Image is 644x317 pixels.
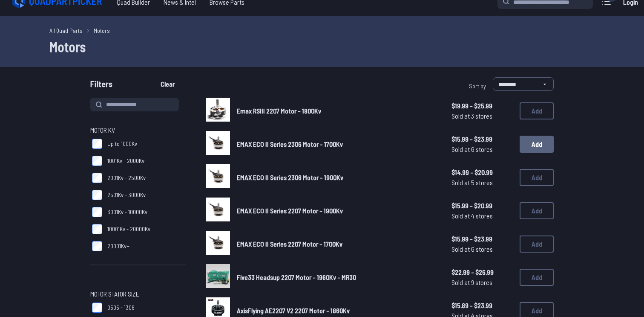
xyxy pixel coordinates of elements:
input: 1001Kv - 2000Kv [92,156,102,166]
span: 0505 - 1306 [107,303,135,312]
a: AxisFlying AE2207 V2 2207 Motor - 1860Kv [237,305,438,316]
span: Sold at 3 stores [451,111,513,121]
a: image [206,231,230,257]
a: Five33 Headsup 2207 Motor - 1960Kv - MR30 [237,272,438,282]
input: 20001Kv+ [92,241,102,251]
span: EMAX ECO II Series 2207 Motor - 1700Kv [237,240,342,248]
span: 1001Kv - 2000Kv [107,157,144,165]
span: $15.99 - $20.99 [451,201,513,211]
span: Sold at 6 stores [451,144,513,154]
input: 10001Kv - 20000Kv [92,224,102,234]
a: Emax RSIII 2207 Motor - 1800Kv [237,106,438,116]
a: EMAX ECO II Series 2207 Motor - 1700Kv [237,239,438,249]
span: Motor KV [90,125,115,135]
span: 2001Kv - 2500Kv [107,174,146,182]
button: Add [520,236,554,253]
span: Sold at 4 stores [451,211,513,221]
a: image [206,198,230,224]
a: EMAX ECO II Series 2306 Motor - 1900Kv [237,172,438,183]
button: Clear [153,77,182,91]
span: Five33 Headsup 2207 Motor - 1960Kv - MR30 [237,273,356,281]
span: $14.99 - $20.99 [451,167,513,177]
span: 2501Kv - 3000Kv [107,191,146,199]
img: image [206,264,230,288]
span: Filters [90,77,112,94]
span: 3001Kv - 10000Kv [107,208,147,216]
a: Motors [94,26,110,35]
a: EMAX ECO II Series 2207 Motor - 1900Kv [237,206,438,216]
span: 10001Kv - 20000Kv [107,225,150,233]
span: Sold at 9 stores [451,277,513,288]
span: $22.99 - $26.99 [451,267,513,277]
button: Add [520,269,554,286]
button: Add [520,102,554,119]
span: $15.99 - $23.99 [451,134,513,144]
button: Add [520,136,554,153]
input: 2001Kv - 2500Kv [92,173,102,183]
img: image [206,198,230,221]
span: 20001Kv+ [107,242,129,250]
a: image [206,264,230,291]
input: 2501Kv - 3000Kv [92,190,102,200]
span: EMAX ECO II Series 2306 Motor - 1700Kv [237,140,343,148]
span: $15.99 - $23.99 [451,234,513,244]
img: image [206,164,230,188]
span: Sold at 6 stores [451,244,513,254]
button: Add [520,169,554,186]
span: EMAX ECO II Series 2207 Motor - 1900Kv [237,206,343,215]
span: $19.99 - $25.99 [451,101,513,111]
input: 0505 - 1306 [92,302,102,313]
img: image [206,231,230,255]
span: Emax RSIII 2207 Motor - 1800Kv [237,107,321,115]
select: Sort by [493,77,554,91]
span: Sort by [469,82,486,90]
a: image [206,98,230,124]
img: image [206,98,230,122]
h1: Motors [49,36,595,57]
span: Sold at 5 stores [451,177,513,188]
input: 3001Kv - 10000Kv [92,207,102,217]
button: Add [520,202,554,219]
input: Up to 1000Kv [92,139,102,149]
a: All Quad Parts [49,26,83,35]
img: image [206,131,230,155]
span: Up to 1000Kv [107,140,137,148]
a: EMAX ECO II Series 2306 Motor - 1700Kv [237,139,438,149]
a: image [206,164,230,191]
span: $15.89 - $23.99 [451,300,513,311]
span: AxisFlying AE2207 V2 2207 Motor - 1860Kv [237,306,350,314]
a: image [206,131,230,157]
span: Motor Stator Size [90,289,139,299]
span: EMAX ECO II Series 2306 Motor - 1900Kv [237,173,343,181]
